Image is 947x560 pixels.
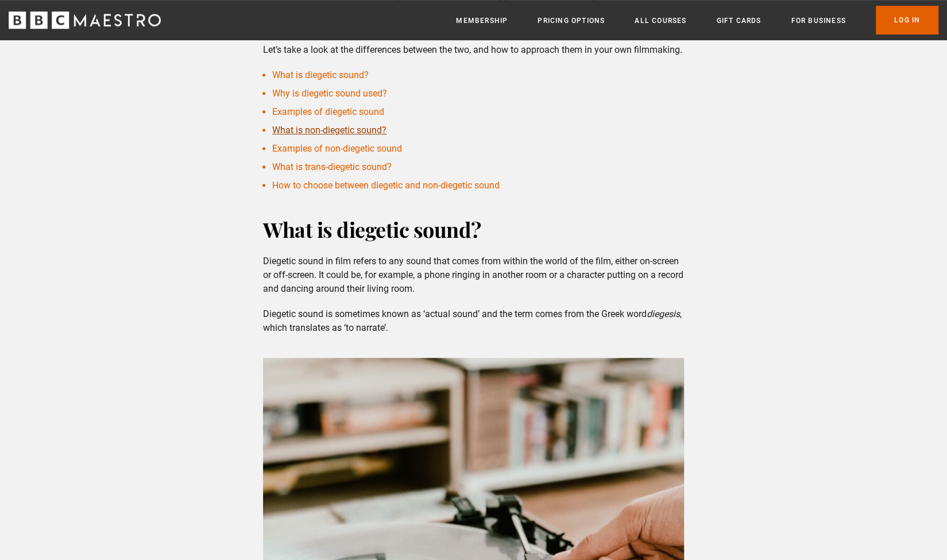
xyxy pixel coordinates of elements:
a: What is diegetic sound? [272,69,369,80]
p: Diegetic sound in film refers to any sound that comes from within the world of the film, either o... [263,254,684,296]
a: What is non-diegetic sound? [272,125,386,136]
a: Why is diegetic sound used? [272,88,387,99]
a: Examples of diegetic sound [272,106,384,117]
a: For business [791,15,845,26]
a: Examples of non-diegetic sound [272,143,402,154]
p: Let’s take a look at the differences between the two, and how to approach them in your own filmma... [263,43,684,57]
em: diegesis [647,308,680,319]
svg: BBC Maestro [9,11,161,29]
h2: What is diegetic sound? [263,215,684,243]
a: Membership [456,15,508,26]
a: All Courses [635,15,686,26]
a: Log In [876,6,938,34]
a: How to choose between diegetic and non-diegetic sound [272,180,500,191]
a: Gift Cards [716,15,761,26]
a: What is trans-diegetic sound? [272,161,392,172]
a: Pricing Options [538,15,605,26]
p: Diegetic sound is sometimes known as ‘actual sound’ and the term comes from the Greek word , whic... [263,307,684,335]
nav: Primary [456,6,938,34]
